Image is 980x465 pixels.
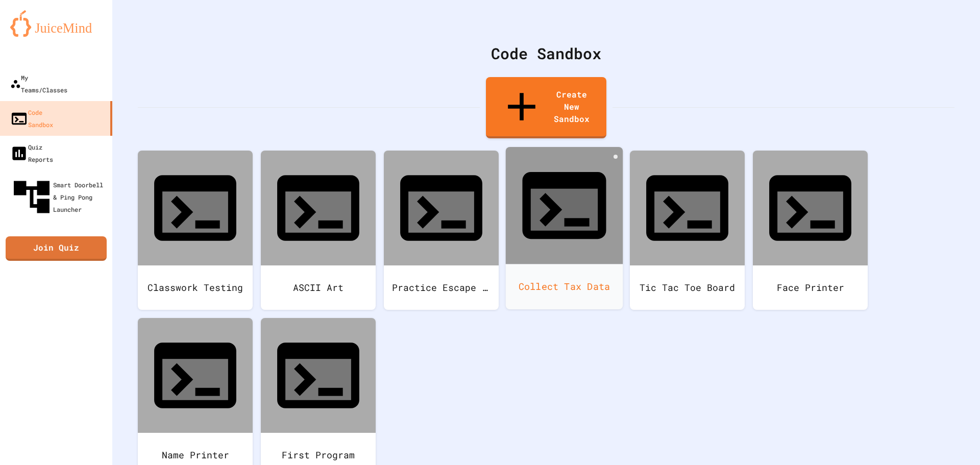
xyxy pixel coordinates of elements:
[486,77,606,138] a: Create New Sandbox
[506,264,623,309] div: Collect Tax Data
[261,265,376,310] div: ASCII Art
[261,151,376,310] a: ASCII Art
[384,151,499,310] a: Practice Escape Sequence
[384,265,499,310] div: Practice Escape Sequence
[138,265,253,310] div: Classwork Testing
[138,42,954,65] div: Code Sandbox
[753,265,868,310] div: Face Printer
[138,151,253,310] a: Classwork Testing
[6,236,107,261] a: Join Quiz
[10,10,102,37] img: logo-orange.svg
[630,151,745,310] a: Tic Tac Toe Board
[10,71,67,96] div: My Teams/Classes
[630,265,745,310] div: Tic Tac Toe Board
[506,147,623,309] a: Collect Tax Data
[10,141,53,165] div: Quiz Reports
[10,176,108,218] div: Smart Doorbell & Ping Pong Launcher
[10,106,53,131] div: Code Sandbox
[753,151,868,310] a: Face Printer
